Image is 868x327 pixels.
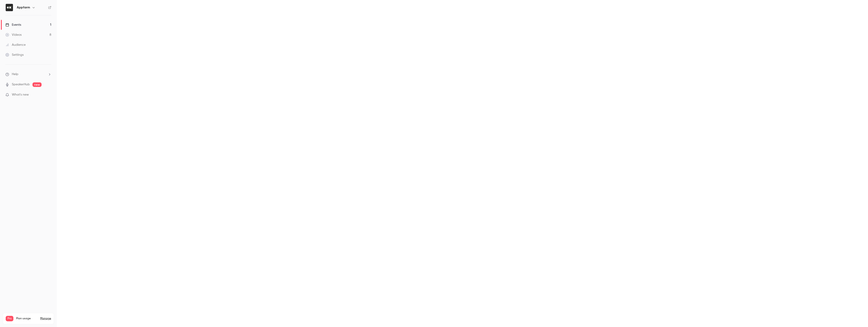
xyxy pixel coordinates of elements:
span: Help [12,72,18,77]
img: Appfarm [6,4,13,11]
li: help-dropdown-opener [5,72,51,77]
span: Pro [6,316,13,321]
a: Manage [40,317,51,320]
div: Audience [5,43,26,47]
div: Settings [5,53,24,57]
span: new [32,82,42,87]
span: What's new [12,92,29,97]
h6: Appfarm [17,5,30,10]
a: SpeakerHub [12,82,30,87]
span: Plan usage [16,317,37,320]
div: Videos [5,33,22,37]
div: Events [5,23,21,27]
